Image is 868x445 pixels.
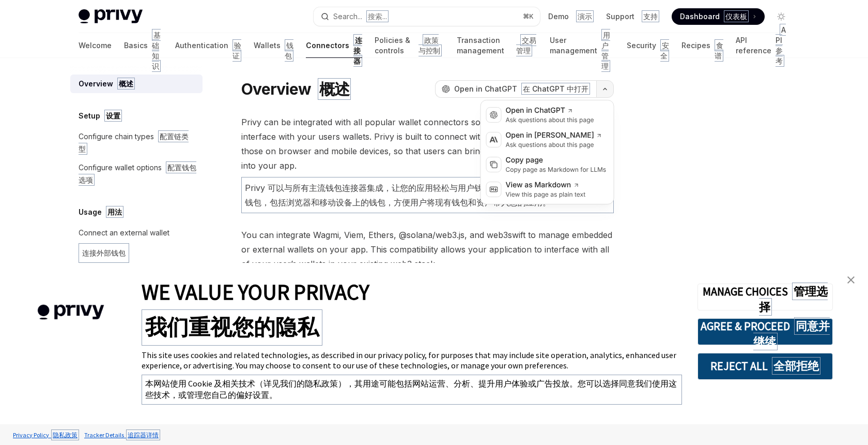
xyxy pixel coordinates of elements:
[70,127,203,158] a: Configure chain types 配置链类型
[643,12,658,21] font: 支持
[516,36,536,55] font: 交易管理
[79,130,196,155] div: Configure chain types
[145,378,677,400] font: 本网站使用 Cookie 及相关技术（详见我们的隐私政策），其用途可能包括网站运营、分析、提升用户体验或广告投放。您可以选择同意我们使用这些技术，或管理您自己的偏好设置。
[506,141,602,149] div: Ask questions about this page
[841,270,861,290] a: close banner
[523,84,588,93] font: 在 ChatGPT 中打开
[79,33,112,58] a: Welcome
[506,180,586,190] div: View as Markdown
[506,190,586,199] div: View this page as plain text
[698,284,833,310] button: MANAGE CHOICES 管理选择
[145,314,319,340] font: 我们重视您的隐私
[79,227,169,267] div: Connect an external wallet
[53,431,78,439] font: 隐私政策
[506,106,594,116] div: Open in ChatGPT
[672,8,765,25] a: Dashboard 仪表板
[70,158,203,189] a: Configure wallet options 配置钱包选项
[506,166,607,174] div: Copy page as Markdown for LLMs
[759,284,828,314] font: 管理选择
[578,12,592,21] font: 演示
[241,80,351,98] h1: Overview
[10,426,82,444] a: Privacy Policy
[454,84,590,94] span: Open in ChatGPT
[368,12,387,21] font: 搜索...
[241,115,614,217] span: Privy can be integrated with all popular wallet connectors so your application can easily interfa...
[241,228,614,316] span: You can integrate Wagmi, Viem, Ethers, @solana/web3.js, and web3swift to manage embedded or exter...
[319,80,350,98] font: 概述
[16,290,126,335] img: company logo
[79,206,123,218] h5: Usage
[142,278,369,340] span: WE VALUE YOUR PRIVACY
[550,33,614,58] a: User management 用户管理
[82,248,126,257] font: 连接外部钱包
[715,41,723,60] font: 食谱
[698,353,833,380] button: REJECT ALL 全部拒绝
[698,318,833,345] button: AGREE & PROCEED 同意并继续
[773,8,789,25] button: Toggle dark mode
[601,31,610,70] font: 用户管理
[457,33,537,58] a: Transaction management 交易管理
[124,33,163,58] a: Basics 基础知识
[314,7,540,26] button: Search... 搜索...⌘K
[82,426,163,444] a: Tracker Details
[254,33,293,58] a: Wallets 钱包
[506,130,602,141] div: Open in [PERSON_NAME]
[70,75,203,93] a: Overview 概述
[776,25,786,65] font: API 参考
[680,11,749,22] span: Dashboard
[419,36,440,55] font: 政策与控制
[773,359,819,373] font: 全部拒绝
[725,12,747,21] font: 仪表板
[79,78,135,90] div: Overview
[79,161,196,186] div: Configure wallet options
[128,431,159,439] font: 追踪器详情
[175,33,241,58] a: Authentication 验证
[333,10,389,23] div: Search...
[435,80,596,98] button: Open in ChatGPT 在 ChatGPT 中打开
[245,183,605,207] font: Privy 可以与所有主流钱包连接器集成，让您的应用轻松与用户钱包交互。Privy 旨在连接所有外部钱包，包括浏览器和移动设备上的钱包，方便用户将现有钱包和资产带入您的应用。
[606,11,659,22] a: Support 支持
[681,33,723,58] a: Recipes 食谱
[627,33,669,58] a: Security 安全
[736,33,789,58] a: API reference API 参考
[285,41,293,60] font: 钱包
[142,350,682,409] div: This site uses cookies and related technologies, as described in our privacy policy, for purposes...
[79,110,122,122] h5: Setup
[70,224,203,270] a: Connect an external wallet连接外部钱包
[152,31,161,70] font: 基础知识
[119,79,133,88] font: 概述
[233,41,241,60] font: 验证
[375,33,444,58] a: Policies & controls 政策与控制
[660,41,669,60] font: 安全
[548,11,594,22] a: Demo 演示
[79,9,143,24] img: light logo
[306,33,362,58] a: Connectors 连接器
[107,207,122,216] font: 用法
[506,116,594,124] div: Ask questions about this page
[106,111,120,120] font: 设置
[847,276,855,284] img: close banner
[353,36,362,65] font: 连接器
[523,12,534,21] span: ⌘ K
[506,155,607,166] div: Copy page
